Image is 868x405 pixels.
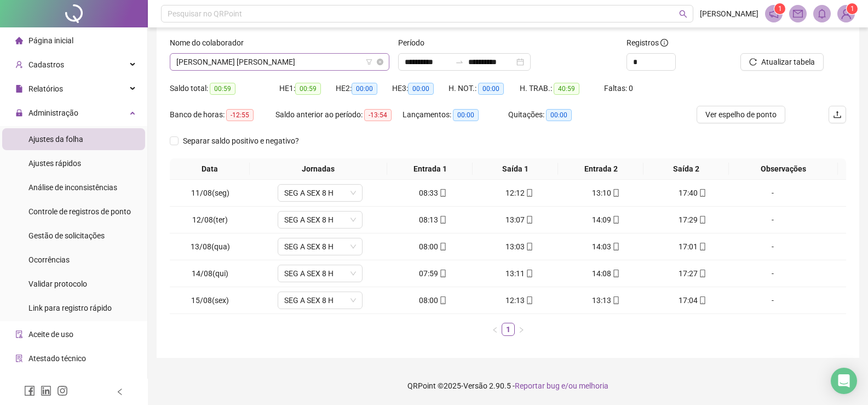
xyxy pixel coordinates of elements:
[769,9,779,19] span: notification
[761,56,815,68] span: Atualizar tabela
[336,82,392,95] div: HE 2:
[148,367,868,405] footer: QRPoint © 2025 - 2.90.5 -
[705,109,777,121] span: Ver espelho de ponto
[611,270,620,277] span: mobile
[502,323,514,335] a: 1
[57,385,68,396] span: instagram
[525,296,533,304] span: mobile
[408,83,434,95] span: 00:00
[275,109,403,121] div: Saldo anterior ao período:
[364,109,392,121] span: -13:54
[392,82,449,95] div: HE 3:
[170,158,250,180] th: Data
[210,83,235,95] span: 00:59
[558,158,643,180] th: Entrada 2
[525,270,533,277] span: mobile
[179,135,303,147] span: Separar saldo positivo e negativo?
[554,83,579,95] span: 40:59
[28,135,83,144] span: Ajustes da folha
[28,159,81,168] span: Ajustes rápidos
[567,294,645,306] div: 13:13
[394,214,472,226] div: 08:13
[654,294,732,306] div: 17:04
[403,109,508,121] div: Lançamentos:
[850,5,854,13] span: 1
[226,109,254,121] span: -12:55
[438,243,447,250] span: mobile
[250,158,387,180] th: Jornadas
[350,270,357,277] span: down
[679,10,687,18] span: search
[28,255,70,264] span: Ocorrências
[28,60,64,69] span: Cadastros
[284,185,356,201] span: SEG A SEX 8 H
[698,189,706,197] span: mobile
[740,241,805,253] div: -
[660,39,668,47] span: info-circle
[28,330,73,339] span: Aceite de uso
[481,267,559,279] div: 13:11
[438,270,447,277] span: mobile
[698,296,706,304] span: mobile
[350,190,357,196] span: down
[611,243,620,250] span: mobile
[525,189,533,197] span: mobile
[481,187,559,199] div: 12:12
[626,37,668,49] span: Registros
[700,8,758,20] span: [PERSON_NAME]
[438,189,447,197] span: mobile
[546,109,572,121] span: 00:00
[398,37,432,49] label: Período
[192,215,228,224] span: 12/08(ter)
[697,106,785,123] button: Ver espelho de ponto
[455,58,464,66] span: to
[488,323,502,336] button: left
[28,84,63,93] span: Relatórios
[478,83,504,95] span: 00:00
[740,187,805,199] div: -
[502,323,515,336] li: 1
[15,61,23,69] span: user-add
[394,241,472,253] div: 08:00
[455,58,464,66] span: swap-right
[525,243,533,250] span: mobile
[28,36,73,45] span: Página inicial
[116,388,124,396] span: left
[643,158,729,180] th: Saída 2
[740,267,805,279] div: -
[831,368,857,394] div: Open Intercom Messenger
[453,109,479,121] span: 00:00
[350,297,357,304] span: down
[733,163,833,175] span: Observações
[28,183,117,192] span: Análise de inconsistências
[793,9,803,19] span: mail
[28,304,112,312] span: Link para registro rápido
[192,269,228,278] span: 14/08(qui)
[41,385,51,396] span: linkedin
[525,216,533,224] span: mobile
[567,241,645,253] div: 14:03
[508,109,593,121] div: Quitações:
[28,378,77,387] span: Gerar QRCode
[698,270,706,277] span: mobile
[774,3,785,14] sup: 1
[463,381,487,390] span: Versão
[438,216,447,224] span: mobile
[492,327,498,333] span: left
[350,216,357,223] span: down
[654,267,732,279] div: 17:27
[654,187,732,199] div: 17:40
[449,82,520,95] div: H. NOT.:
[833,110,842,119] span: upload
[847,3,858,14] sup: Atualize o seu contato no menu Meus Dados
[740,214,805,226] div: -
[481,241,559,253] div: 13:03
[698,243,706,250] span: mobile
[515,381,608,390] span: Reportar bug e/ou melhoria
[394,294,472,306] div: 08:00
[176,54,383,70] span: ADRIANA DE OLIVEIRA SILVA
[28,354,86,363] span: Atestado técnico
[284,238,356,255] span: SEG A SEX 8 H
[838,5,854,22] img: 79979
[394,267,472,279] div: 07:59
